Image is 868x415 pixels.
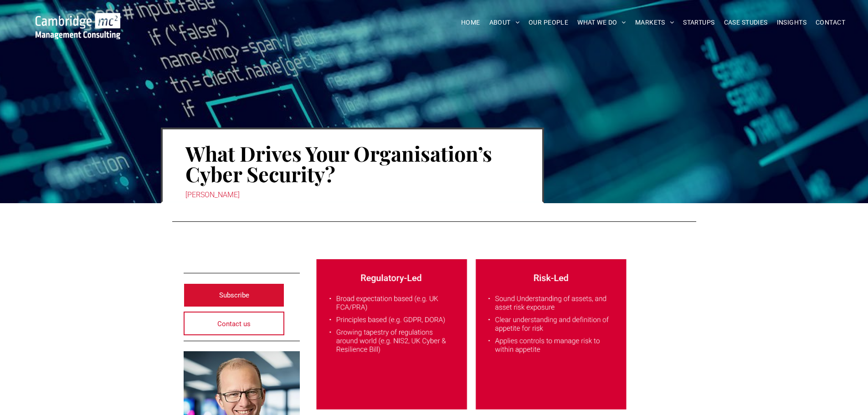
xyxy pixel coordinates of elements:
[184,312,285,335] a: Contact us
[719,15,772,30] a: CASE STUDIES
[678,15,719,30] a: STARTUPS
[36,14,120,24] a: Your Business Transformed | Cambridge Management Consulting
[524,15,573,30] a: OUR PEOPLE
[219,284,249,307] span: Subscribe
[184,283,285,307] a: Subscribe
[217,313,251,335] span: Contact us
[772,15,811,30] a: INSIGHTS
[631,15,678,30] a: MARKETS
[573,15,631,30] a: WHAT WE DO
[185,142,519,185] h1: What Drives Your Organisation’s Cyber Security?
[811,15,850,30] a: CONTACT
[185,189,519,201] div: [PERSON_NAME]
[36,13,120,39] img: Go to Homepage
[485,15,524,30] a: ABOUT
[457,15,485,30] a: HOME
